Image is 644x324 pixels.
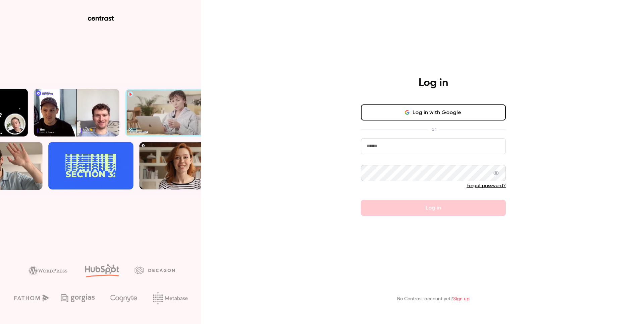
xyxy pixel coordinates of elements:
[453,297,470,301] a: Sign up
[135,266,175,274] img: decagon
[428,126,439,133] span: or
[467,183,506,188] a: Forgot password?
[397,296,470,303] p: No Contrast account yet?
[361,104,506,120] button: Log in with Google
[419,76,448,90] h4: Log in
